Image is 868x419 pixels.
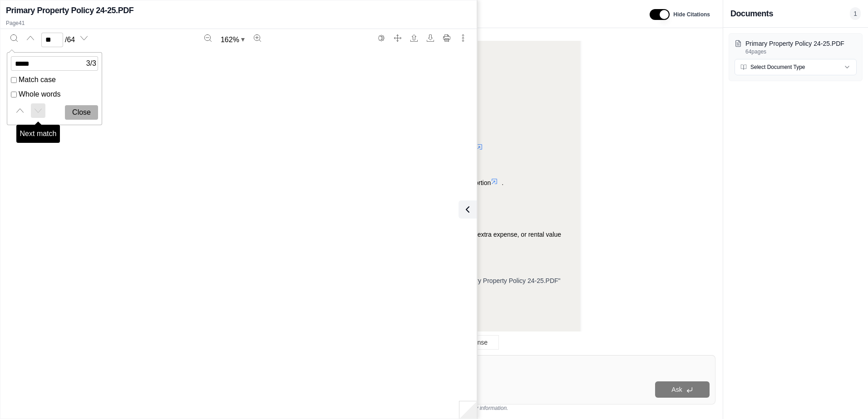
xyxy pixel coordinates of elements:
[423,31,438,45] button: Download
[850,7,861,20] span: 1
[65,34,75,45] span: / 64
[11,74,98,85] label: Match case
[673,11,710,18] span: Hide Citations
[16,125,60,143] div: Next match
[31,103,45,118] button: Next match
[11,56,98,71] input: Enter to search
[11,77,17,83] input: Match case
[11,89,98,100] label: Whole words
[439,31,454,45] button: Print
[6,4,133,17] h2: Primary Property Policy 24-25.PDF
[745,39,857,48] p: Primary Property Policy 24-25.PDF
[217,33,248,47] button: Zoom document
[203,277,561,295] span: I have addressed all the points in the question, providing the relevant information from the "Pri...
[86,58,96,69] span: 3 / 3
[390,31,405,45] button: Full screen
[250,31,265,45] button: Zoom in
[502,179,503,186] span: .
[77,31,91,45] button: Next page
[11,92,17,97] input: Whole words
[730,7,773,20] h3: Documents
[6,19,471,27] p: Page 41
[7,31,21,45] button: Search
[735,39,857,55] button: Primary Property Policy 24-25.PDF64pages
[655,381,710,398] button: Ask
[745,48,857,55] p: 64 pages
[221,34,239,45] span: 162 %
[456,31,470,45] button: More actions
[23,31,38,45] button: Previous page
[201,31,215,45] button: Zoom out
[671,386,682,393] span: Ask
[374,31,389,45] button: Switch to the dark theme
[41,33,63,47] input: Enter a page number
[407,31,421,45] button: Open file
[13,103,27,118] button: Previous match
[65,105,98,120] button: Close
